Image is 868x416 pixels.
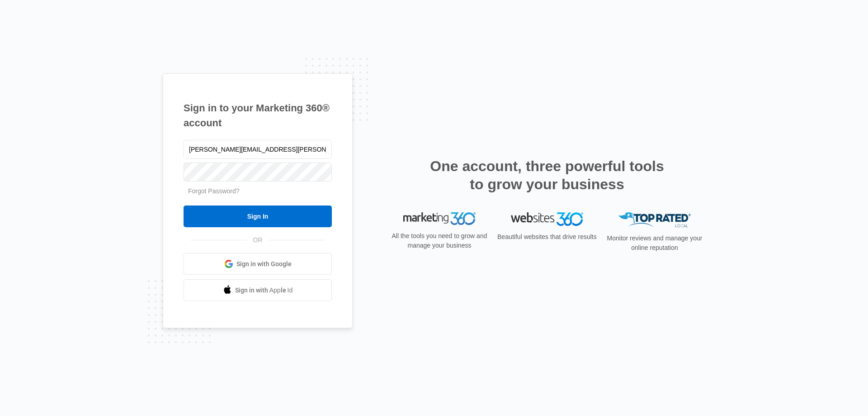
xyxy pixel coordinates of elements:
img: Websites 360 [511,212,583,225]
span: Sign in with Apple Id [235,286,293,295]
img: Marketing 360 [403,212,476,225]
a: Sign in with Apple Id [184,279,332,301]
span: OR [247,235,269,245]
input: Sign In [184,206,332,227]
h2: One account, three powerful tools to grow your business [427,157,667,193]
img: Top Rated Local [618,212,691,227]
p: All the tools you need to grow and manage your business [389,231,490,250]
p: Beautiful websites that drive results [496,232,598,242]
a: Forgot Password? [188,187,240,195]
span: Sign in with Google [236,259,292,269]
input: Email [184,140,332,159]
p: Monitor reviews and manage your online reputation [604,234,705,253]
a: Sign in with Google [184,253,332,275]
h1: Sign in to your Marketing 360® account [184,100,332,130]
